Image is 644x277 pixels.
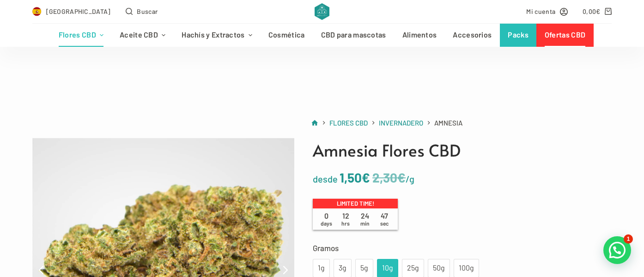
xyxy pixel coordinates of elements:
span: € [397,170,406,185]
div: 50g [433,262,444,274]
a: Packs [500,24,537,47]
bdi: 1,50 [340,170,370,185]
a: CBD para mascotas [313,24,394,47]
h1: Amnesia Flores CBD [313,138,612,163]
div: 5g [361,262,368,274]
div: 100g [459,262,474,274]
div: 10g [383,262,393,274]
span: desde [313,173,338,184]
span: /g [406,173,414,184]
div: 25g [407,262,419,274]
a: Cosmética [260,24,313,47]
img: CBD Alchemy [315,3,329,20]
a: Flores CBD [329,117,368,129]
a: Mi cuenta [526,6,568,17]
span: min [360,220,370,227]
span: 12 [336,211,355,227]
img: ES Flag [32,7,42,16]
a: Aceite CBD [112,24,174,47]
span: 47 [375,211,394,227]
span: € [362,170,370,185]
span: [GEOGRAPHIC_DATA] [46,6,111,17]
a: Select Country [32,6,111,17]
a: Ofertas CBD [536,24,593,47]
nav: Menú de cabecera [50,24,593,47]
span: hrs [341,220,350,227]
a: Alimentos [394,24,445,47]
bdi: 0,00 [583,7,601,15]
span: 24 [355,211,375,227]
span: € [596,7,600,15]
span: sec [380,220,389,227]
a: Flores CBD [50,24,111,47]
button: Abrir formulario de búsqueda [126,6,158,17]
span: Buscar [137,6,158,17]
bdi: 2,30 [372,170,406,185]
a: Invernadero [379,117,423,129]
a: Carro de compra [583,6,612,17]
div: 3g [339,262,346,274]
label: Gramos [313,241,612,254]
a: Accesorios [445,24,500,47]
span: Flores CBD [329,119,368,127]
span: Mi cuenta [526,6,555,17]
p: Limited time! [313,199,398,209]
div: 1g [318,262,324,274]
span: 0 [316,211,336,227]
span: Invernadero [379,119,423,127]
a: Hachís y Extractos [174,24,261,47]
span: Amnesia [434,117,462,129]
span: days [321,220,332,227]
